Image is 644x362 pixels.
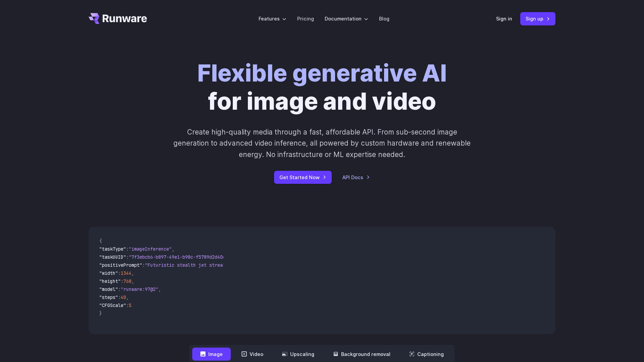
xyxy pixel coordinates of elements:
span: "positivePrompt" [99,262,142,268]
span: , [172,246,174,252]
strong: Flexible generative AI [197,59,447,87]
span: "steps" [99,294,118,300]
span: 768 [123,278,131,284]
span: { [99,238,102,244]
button: Video [233,348,271,361]
button: Upscaling [274,348,322,361]
span: 5 [129,302,131,308]
span: , [126,294,129,300]
span: : [118,270,121,276]
span: : [118,286,121,292]
span: "model" [99,286,118,292]
a: Go to / [89,13,147,24]
span: : [142,262,145,268]
a: API Docs [342,173,370,181]
a: Sign up [520,12,555,25]
span: "width" [99,270,118,276]
span: : [118,294,121,300]
span: "imageInference" [129,246,172,252]
a: Blog [379,15,389,22]
span: "7f3ebcb6-b897-49e1-b98c-f5789d2d40d7" [129,254,231,260]
span: } [99,310,102,316]
span: : [126,302,129,308]
button: Image [192,348,231,361]
button: Captioning [401,348,452,361]
label: Documentation [325,15,368,22]
span: "CFGScale" [99,302,126,308]
span: 40 [121,294,126,300]
button: Background removal [325,348,398,361]
span: : [121,278,123,284]
h1: for image and video [197,59,447,116]
span: "height" [99,278,121,284]
span: 1344 [121,270,131,276]
span: "Futuristic stealth jet streaking through a neon-lit cityscape with glowing purple exhaust" [145,262,389,268]
span: : [126,246,129,252]
a: Pricing [297,15,314,22]
a: Sign in [496,15,512,22]
span: , [131,270,134,276]
span: "runware:97@2" [121,286,158,292]
span: , [158,286,161,292]
span: , [131,278,134,284]
a: Get Started Now [274,171,332,184]
span: "taskType" [99,246,126,252]
label: Features [259,15,286,22]
span: : [126,254,129,260]
span: "taskUUID" [99,254,126,260]
p: Create high-quality media through a fast, affordable API. From sub-second image generation to adv... [173,126,472,160]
